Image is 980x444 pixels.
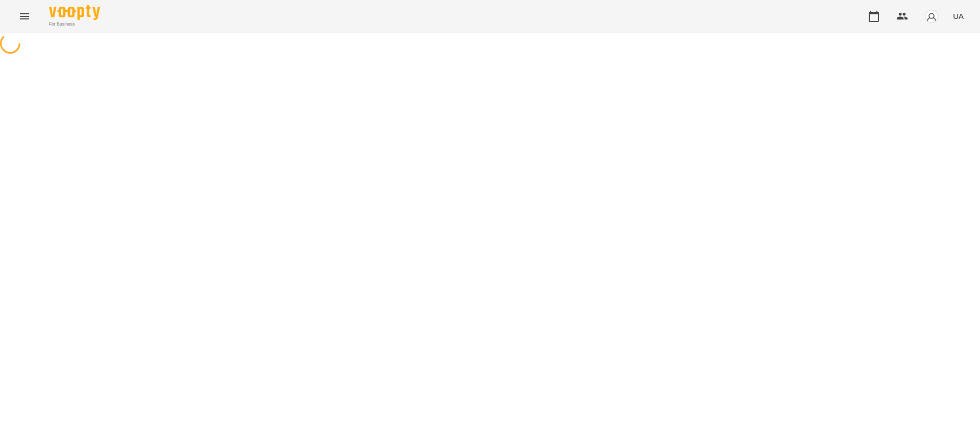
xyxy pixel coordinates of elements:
button: Menu [12,4,37,29]
img: avatar_s.png [924,9,939,24]
button: UA [949,7,968,26]
span: UA [953,11,964,21]
img: Voopty Logo [49,5,100,20]
span: For Business [49,21,100,28]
